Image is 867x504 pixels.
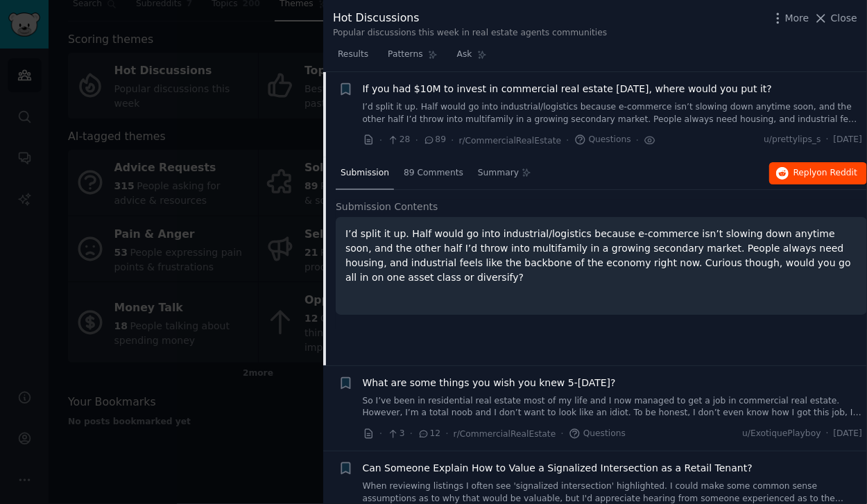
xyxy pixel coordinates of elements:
span: · [566,133,569,148]
span: Results [338,49,368,61]
span: · [410,426,413,441]
button: Replyon Reddit [769,162,867,184]
span: · [415,133,418,148]
span: · [379,426,382,441]
span: on Reddit [817,168,857,177]
span: · [451,133,454,148]
span: 89 Comments [404,167,463,180]
span: More [785,11,809,26]
a: What are some things you wish you knew 5-[DATE]? [363,376,616,390]
span: [DATE] [834,428,862,440]
a: So I’ve been in residential real estate most of my life and I now managed to get a job in commerc... [363,395,863,419]
span: · [826,428,829,440]
a: If you had $10M to invest in commercial real estate [DATE], where would you put it? [363,82,772,96]
span: Ask [457,49,472,61]
div: Hot Discussions [333,10,607,27]
span: · [445,426,448,441]
span: Questions [569,428,626,440]
a: I’d split it up. Half would go into industrial/logistics because e-commerce isn’t slowing down an... [363,101,863,125]
button: Close [814,11,857,26]
span: Submission [341,167,389,180]
span: Summary [478,167,519,180]
span: 89 [423,134,446,146]
a: Results [333,44,373,72]
span: · [636,133,639,148]
span: 3 [387,428,404,440]
span: Submission Contents [336,200,438,214]
span: Close [831,11,857,26]
p: I’d split it up. Half would go into industrial/logistics because e-commerce isn’t slowing down an... [345,227,857,285]
span: r/CommercialRealEstate [459,136,562,146]
span: [DATE] [834,134,862,146]
button: More [771,11,809,26]
a: Ask [452,44,492,72]
span: · [379,133,382,148]
span: 28 [387,134,410,146]
span: Questions [574,134,631,146]
span: Reply [793,167,857,180]
a: Can Someone Explain How to Value a Signalized Intersection as a Retail Tenant? [363,461,753,476]
span: · [560,426,563,441]
span: u/prettylips_s [764,134,821,146]
a: Patterns [383,44,442,72]
span: r/CommercialRealEstate [454,429,556,439]
span: u/ExotiquePlayboy [742,428,821,440]
div: Popular discussions this week in real estate agents communities [333,27,607,40]
span: · [826,134,829,146]
span: 12 [418,428,440,440]
span: Patterns [388,49,422,61]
